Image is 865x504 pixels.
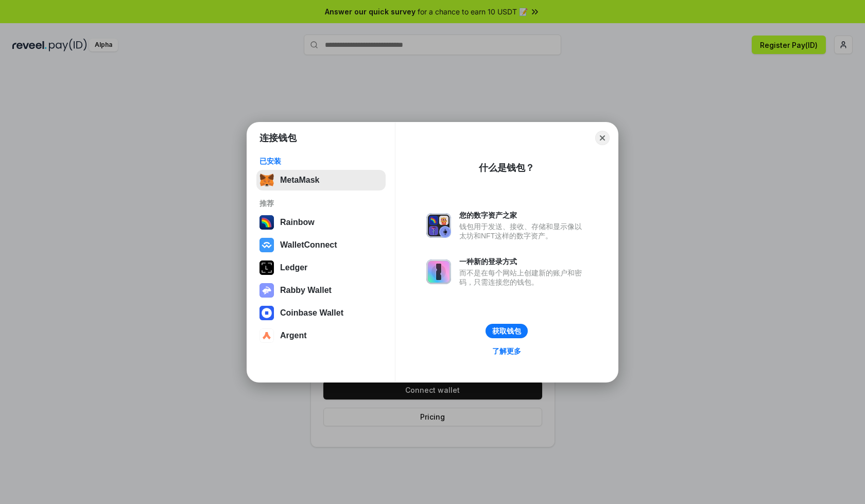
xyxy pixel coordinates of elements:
[256,257,386,278] button: Ledger
[459,222,587,240] div: 钱包用于发送、接收、存储和显示像以太坊和NFT这样的数字资产。
[256,325,386,346] button: Argent
[280,308,343,318] div: Coinbase Wallet
[259,173,274,187] img: svg+xml,%3Csvg%20fill%3D%22none%22%20height%3D%2233%22%20viewBox%3D%220%200%2035%2033%22%20width%...
[259,238,274,252] img: svg+xml,%3Csvg%20width%3D%2228%22%20height%3D%2228%22%20viewBox%3D%220%200%2028%2028%22%20fill%3D...
[256,280,386,301] button: Rabby Wallet
[256,303,386,323] button: Coinbase Wallet
[280,218,315,227] div: Rainbow
[259,283,274,298] img: svg+xml,%3Csvg%20xmlns%3D%22http%3A%2F%2Fwww.w3.org%2F2000%2Fsvg%22%20fill%3D%22none%22%20viewBox...
[280,331,307,340] div: Argent
[256,235,386,255] button: WalletConnect
[280,286,332,295] div: Rabby Wallet
[259,260,274,275] img: svg+xml,%3Csvg%20xmlns%3D%22http%3A%2F%2Fwww.w3.org%2F2000%2Fsvg%22%20width%3D%2228%22%20height%3...
[259,215,274,230] img: svg+xml,%3Csvg%20width%3D%22120%22%20height%3D%22120%22%20viewBox%3D%220%200%20120%20120%22%20fil...
[459,268,587,287] div: 而不是在每个网站上创建新的账户和密码，只需连接您的钱包。
[426,213,451,238] img: svg+xml,%3Csvg%20xmlns%3D%22http%3A%2F%2Fwww.w3.org%2F2000%2Fsvg%22%20fill%3D%22none%22%20viewBox...
[256,212,386,233] button: Rainbow
[459,257,587,266] div: 一种新的登录方式
[486,324,528,338] button: 获取钱包
[259,306,274,320] img: svg+xml,%3Csvg%20width%3D%2228%22%20height%3D%2228%22%20viewBox%3D%220%200%2028%2028%22%20fill%3D...
[259,157,383,166] div: 已安装
[280,240,337,250] div: WalletConnect
[259,132,297,144] h1: 连接钱包
[595,131,610,145] button: Close
[259,199,383,208] div: 推荐
[280,176,319,185] div: MetaMask
[492,326,521,336] div: 获取钱包
[486,344,527,358] a: 了解更多
[459,211,587,220] div: 您的数字资产之家
[256,170,386,190] button: MetaMask
[479,162,534,174] div: 什么是钱包？
[426,259,451,284] img: svg+xml,%3Csvg%20xmlns%3D%22http%3A%2F%2Fwww.w3.org%2F2000%2Fsvg%22%20fill%3D%22none%22%20viewBox...
[492,346,521,356] div: 了解更多
[280,263,307,272] div: Ledger
[259,328,274,343] img: svg+xml,%3Csvg%20width%3D%2228%22%20height%3D%2228%22%20viewBox%3D%220%200%2028%2028%22%20fill%3D...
